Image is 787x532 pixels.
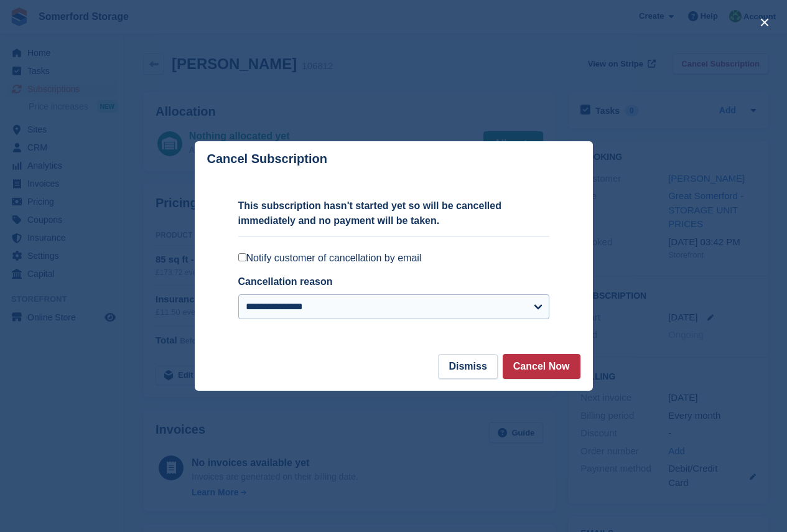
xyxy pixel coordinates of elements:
[238,198,549,228] p: This subscription hasn't started yet so will be cancelled immediately and no payment will be taken.
[238,252,549,264] label: Notify customer of cancellation by email
[503,354,580,379] button: Cancel Now
[238,253,246,261] input: Notify customer of cancellation by email
[755,12,775,32] button: close
[438,354,497,379] button: Dismiss
[238,276,333,287] label: Cancellation reason
[207,152,327,166] p: Cancel Subscription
